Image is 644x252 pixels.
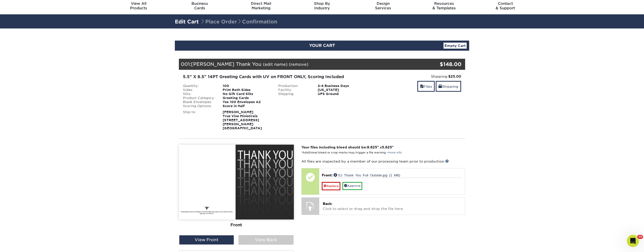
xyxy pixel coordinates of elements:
p: Click to select or drag and drop the file here. [323,201,461,211]
a: Files [417,81,435,92]
span: files [420,84,424,88]
span: Business [169,1,230,6]
div: Front [179,219,294,231]
a: (remove) [289,62,308,67]
iframe: Intercom live chat [627,235,639,247]
span: Place Order Confirmation [200,19,277,25]
div: $148.00 [417,60,461,68]
div: & Support [475,1,536,10]
strong: Your files including bleed should be: " x " [301,145,394,149]
a: Replace [322,182,340,190]
span: Design [352,1,414,6]
div: Marketing [230,1,292,10]
a: Approve [342,182,362,190]
div: Services [352,1,414,10]
span: shipping [438,84,442,88]
div: Greeting Cards [219,96,274,100]
a: more info [388,151,402,154]
div: Facility: [274,88,314,92]
div: 001: [179,59,417,70]
div: No Gift Card Slits [219,92,274,96]
span: Front: [322,173,333,177]
div: [US_STATE] [314,88,370,92]
div: 100 [219,84,274,88]
div: Score in Half [219,104,274,108]
span: 10 [637,235,643,239]
a: (edit name) [263,62,288,67]
div: Ship to: [179,110,219,130]
div: Production: [274,84,314,88]
strong: [PERSON_NAME] True Vine Ministireis [STREET_ADDRESS][PERSON_NAME] [GEOGRAPHIC_DATA] [223,110,262,130]
span: YOUR CART [309,43,335,48]
div: Shipping: [274,92,314,96]
div: Industry [292,1,353,10]
div: Cards [169,1,230,10]
span: Direct Mail [230,1,292,6]
div: View Front [179,235,234,245]
div: Sides: [179,88,219,92]
div: Product Category: [179,96,219,100]
a: Shipping [436,81,461,92]
span: Resources [414,1,475,6]
div: Quantity: [179,84,219,88]
div: & Templates [414,1,475,10]
div: 2-4 Business Days [314,84,370,88]
span: 8.625 [367,145,377,149]
span: Shop By [292,1,353,6]
span: 5.625 [382,145,392,149]
a: Empty Cart [444,43,467,49]
div: Yes 100 Envelopes A2 [219,100,274,104]
div: Slits: [179,92,219,96]
strong: $25.00 [448,74,461,78]
a: Edit Cart [175,19,199,25]
div: Blank Envelopes: [179,100,219,104]
small: *Additional bleed or crop marks may trigger a file warning – [301,151,402,154]
span: [PERSON_NAME] Thank You [191,61,261,67]
div: UPS Ground [314,92,370,96]
div: Shipping: [373,74,461,79]
div: 5.5" X 8.5" 14PT Greeting Cards with UV on FRONT ONLY, Scoring Included [183,74,366,80]
span: Back: [323,202,332,206]
span: Contact [475,1,536,6]
div: Scoring Options: [179,104,219,108]
div: View Back [238,235,293,245]
a: EJ Thank You Full Outside.jpg (1 MB) [334,173,400,177]
div: Print Both Sides [219,88,274,92]
p: All files are inspected by a member of our processing team prior to production. [301,159,465,164]
div: Products [108,1,169,10]
span: View All [108,1,169,6]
